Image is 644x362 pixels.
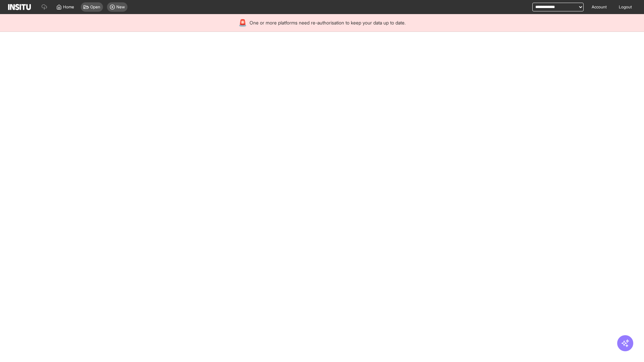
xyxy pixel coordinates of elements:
[116,4,125,10] span: New
[63,4,74,10] span: Home
[250,19,406,26] span: One or more platforms need re-authorisation to keep your data up to date.
[8,4,31,10] img: Logo
[238,18,247,27] div: 🚨
[90,4,100,10] span: Open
